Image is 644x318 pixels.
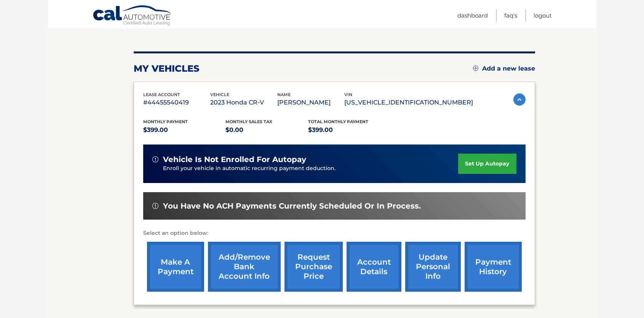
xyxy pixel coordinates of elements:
[458,154,516,174] a: set up autopay
[473,66,478,71] img: add.svg
[277,97,344,108] p: [PERSON_NAME]
[93,5,173,27] a: Cal Automotive
[308,125,391,135] p: $399.00
[143,229,526,238] p: Select an option below:
[225,125,308,135] p: $0.00
[308,119,368,124] span: Total Monthly Payment
[347,242,401,292] a: account details
[143,125,226,135] p: $399.00
[504,9,517,22] a: FAQ's
[163,164,459,173] p: Enroll your vehicle in automatic recurring payment deduction.
[210,92,229,97] span: vehicle
[163,201,421,211] span: You have no ACH payments currently scheduled or in process.
[152,156,158,162] img: alert-white.svg
[143,92,180,97] span: lease account
[152,203,158,209] img: alert-white.svg
[405,242,461,292] a: update personal info
[534,9,552,22] a: Logout
[457,9,488,22] a: Dashboard
[163,155,306,164] span: vehicle is not enrolled for autopay
[208,242,281,292] a: Add/Remove bank account info
[344,97,473,108] p: [US_VEHICLE_IDENTIFICATION_NUMBER]
[277,92,291,97] span: name
[284,242,343,292] a: request purchase price
[344,92,352,97] span: vin
[143,119,188,124] span: Monthly Payment
[465,242,522,292] a: payment history
[147,242,204,292] a: make a payment
[143,97,210,108] p: #44455540419
[513,93,526,106] img: accordion-active.svg
[210,97,277,108] p: 2023 Honda CR-V
[473,65,535,72] a: Add a new lease
[225,119,272,124] span: Monthly sales Tax
[134,63,200,74] h2: my vehicles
